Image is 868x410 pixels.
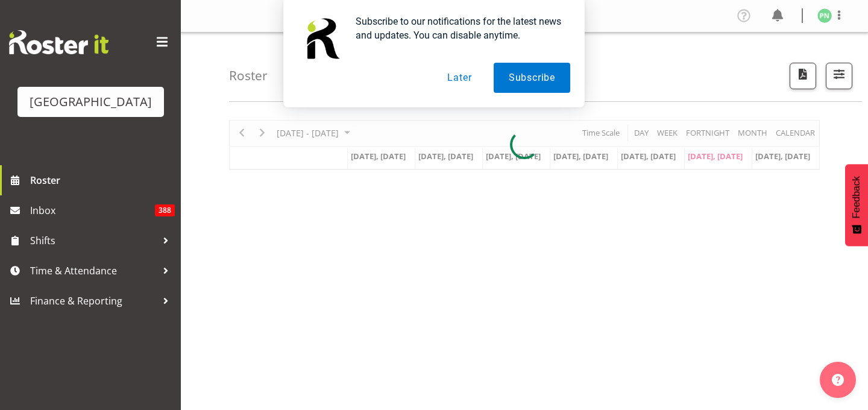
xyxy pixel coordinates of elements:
[346,14,570,42] div: Subscribe to our notifications for the latest news and updates. You can disable anytime.
[30,232,157,250] span: Shifts
[845,164,868,246] button: Feedback - Show survey
[155,204,175,216] span: 388
[30,262,157,280] span: Time & Attendance
[30,201,155,219] span: Inbox
[298,14,346,63] img: notification icon
[30,292,157,310] span: Finance & Reporting
[494,63,570,93] button: Subscribe
[30,171,175,189] span: Roster
[832,374,844,386] img: help-xxl-2.png
[432,63,486,93] button: Later
[851,176,862,218] span: Feedback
